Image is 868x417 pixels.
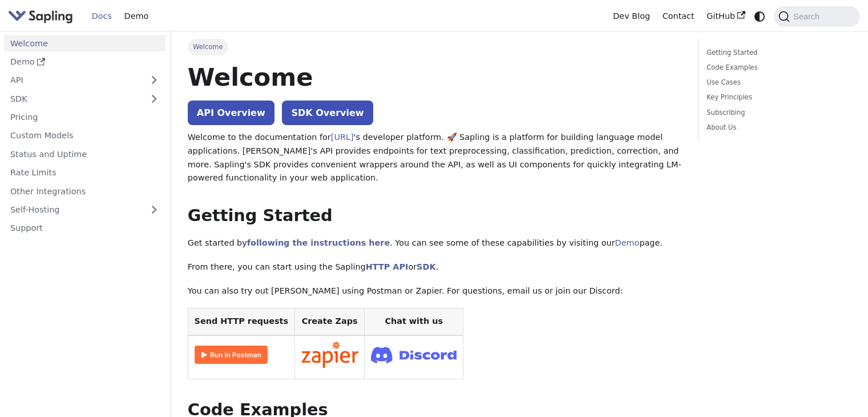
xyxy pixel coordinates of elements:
p: You can also try out [PERSON_NAME] using Postman or Zapier. For questions, email us or join our D... [188,284,681,298]
p: Get started by . You can see some of these capabilities by visiting our page. [188,236,681,250]
th: Chat with us [365,308,463,335]
a: following the instructions here [247,238,390,247]
img: Join Discord [371,343,457,367]
a: Pricing [4,109,165,126]
button: Expand sidebar category 'API' [143,72,165,89]
a: SDK [4,90,143,107]
a: [URL] [331,133,354,142]
th: Send HTTP requests [188,308,294,335]
a: Status and Uptime [4,146,165,162]
h1: Welcome [188,62,681,93]
a: GitHub [700,7,751,25]
a: Other Integrations [4,183,165,199]
a: API [4,72,143,89]
a: Contact [656,7,701,25]
a: API Overview [188,101,274,125]
button: Search (Command+K) [774,6,859,27]
a: Dev Blog [607,7,656,25]
p: From there, you can start using the Sapling or . [188,260,681,274]
a: Sapling.aiSapling.ai [8,8,77,25]
a: Use Cases [706,77,847,88]
a: Docs [86,7,118,25]
a: Code Examples [706,62,847,73]
a: Support [4,220,165,236]
a: SDK Overview [282,101,373,125]
span: Welcome [188,39,228,55]
a: About Us [706,122,847,133]
a: Self-Hosting [4,202,165,218]
a: Demo [118,7,155,25]
a: Welcome [4,35,165,51]
button: Expand sidebar category 'SDK' [143,90,165,107]
nav: Breadcrumbs [188,39,681,55]
a: Demo [4,54,165,70]
button: Switch between dark and light mode (currently system mode) [752,8,768,25]
a: Key Principles [706,92,847,103]
p: Welcome to the documentation for 's developer platform. 🚀 Sapling is a platform for building lang... [188,131,681,185]
a: Custom Models [4,127,165,144]
img: Run in Postman [195,346,268,364]
a: SDK [417,262,435,271]
img: Sapling.ai [8,8,73,25]
a: HTTP API [366,262,409,271]
img: Connect in Zapier [301,342,358,368]
a: Demo [615,238,640,247]
th: Create Zaps [294,308,365,335]
a: Rate Limits [4,165,165,181]
a: Getting Started [706,47,847,58]
span: Search [790,12,826,21]
a: Subscribing [706,107,847,118]
h2: Getting Started [188,206,681,226]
